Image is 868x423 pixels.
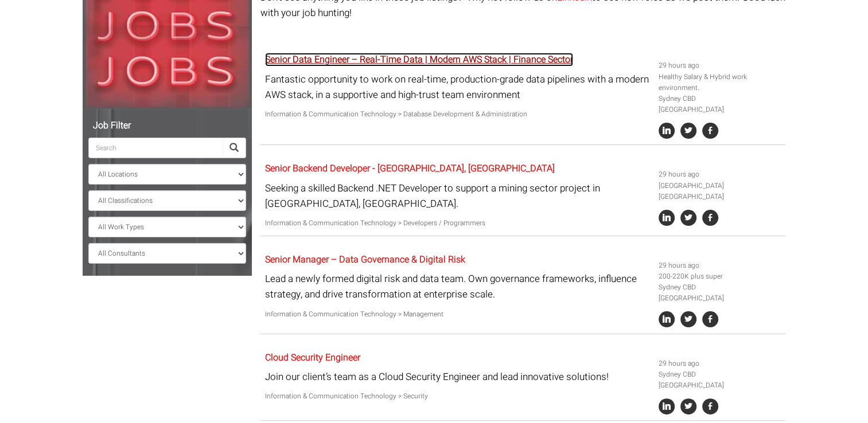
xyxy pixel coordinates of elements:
li: 200-220K plus super [659,271,781,282]
p: Information & Communication Technology > Database Development & Administration [265,109,650,120]
li: [GEOGRAPHIC_DATA] [GEOGRAPHIC_DATA] [659,181,781,202]
a: Senior Backend Developer - [GEOGRAPHIC_DATA], [GEOGRAPHIC_DATA] [265,162,555,175]
p: Information & Communication Technology > Security [265,391,650,402]
li: 29 hours ago [659,260,781,271]
p: Fantastic opportunity to work on real-time, production-grade data pipelines with a modern AWS sta... [265,72,650,103]
a: Senior Data Engineer – Real-Time Data | Modern AWS Stack | Finance Sector [265,53,573,66]
p: Information & Communication Technology > Management [265,309,650,320]
a: Senior Manager – Data Governance & Digital Risk [265,253,465,267]
p: Lead a newly formed digital risk and data team. Own governance frameworks, influence strategy, an... [265,271,650,302]
a: Cloud Security Engineer [265,351,360,365]
h5: Job Filter [88,121,246,131]
li: 29 hours ago [659,358,781,369]
li: Healthy Salary & Hybrid work environment. [659,72,781,93]
input: Search [88,138,223,158]
li: Sydney CBD [GEOGRAPHIC_DATA] [659,93,781,115]
li: 29 hours ago [659,169,781,180]
li: Sydney CBD [GEOGRAPHIC_DATA] [659,282,781,304]
li: Sydney CBD [GEOGRAPHIC_DATA] [659,369,781,391]
p: Information & Communication Technology > Developers / Programmers [265,218,650,229]
p: Join our client’s team as a Cloud Security Engineer and lead innovative solutions! [265,369,650,385]
li: 29 hours ago [659,60,781,71]
p: Seeking a skilled Backend .NET Developer to support a mining sector project in [GEOGRAPHIC_DATA],... [265,181,650,211]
